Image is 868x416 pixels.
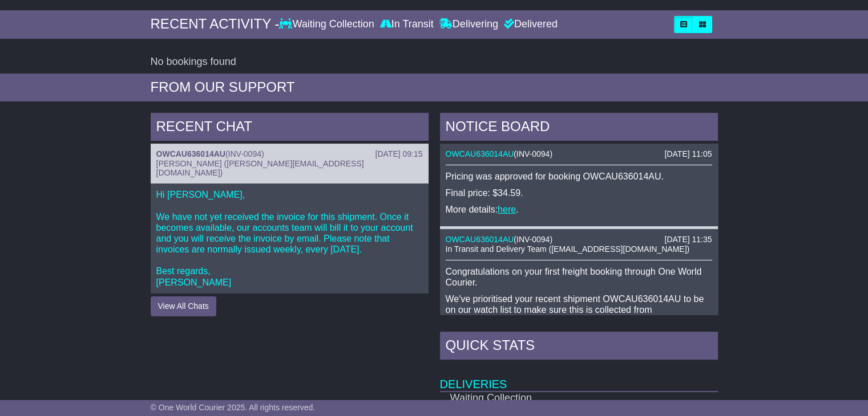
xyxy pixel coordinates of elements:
[151,113,429,144] div: RECENT CHAT
[440,113,718,144] div: NOTICE BOARD
[156,189,423,288] p: Hi [PERSON_NAME], We have not yet received the invoice for this shipment. Once it becomes availab...
[377,18,437,31] div: In Transit
[156,149,423,159] div: ( )
[440,391,641,405] td: Waiting Collection
[446,293,712,327] p: We've prioritised your recent shipment OWCAU636014AU to be on our watch list to make sure this is...
[228,149,261,158] span: INV-0094
[440,362,718,391] td: Deliveries
[446,244,690,254] span: In Transit and Delivery Team ([EMAIL_ADDRESS][DOMAIN_NAME])
[440,332,718,362] div: Quick Stats
[498,205,516,214] a: here
[446,235,514,244] a: OWCAU636014AU
[664,235,712,244] div: [DATE] 11:35
[156,149,225,158] a: OWCAU636014AU
[446,187,712,198] p: Final price: $34.59.
[151,16,280,32] div: RECENT ACTIVITY -
[151,79,718,96] div: FROM OUR SUPPORT
[501,18,558,31] div: Delivered
[151,56,718,68] div: No bookings found
[446,266,712,288] p: Congratulations on your first freight booking through One World Courier.
[446,149,514,158] a: OWCAU636014AU
[516,235,550,244] span: INV-0094
[375,149,422,159] div: [DATE] 09:15
[156,159,364,178] span: [PERSON_NAME] ([PERSON_NAME][EMAIL_ADDRESS][DOMAIN_NAME])
[446,235,712,244] div: ( )
[279,18,377,31] div: Waiting Collection
[446,204,712,215] p: More details: .
[664,149,712,159] div: [DATE] 11:05
[516,149,550,158] span: INV-0094
[151,296,216,316] button: View All Chats
[151,403,316,412] span: © One World Courier 2025. All rights reserved.
[446,149,712,159] div: ( )
[437,18,501,31] div: Delivering
[446,171,712,182] p: Pricing was approved for booking OWCAU636014AU.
